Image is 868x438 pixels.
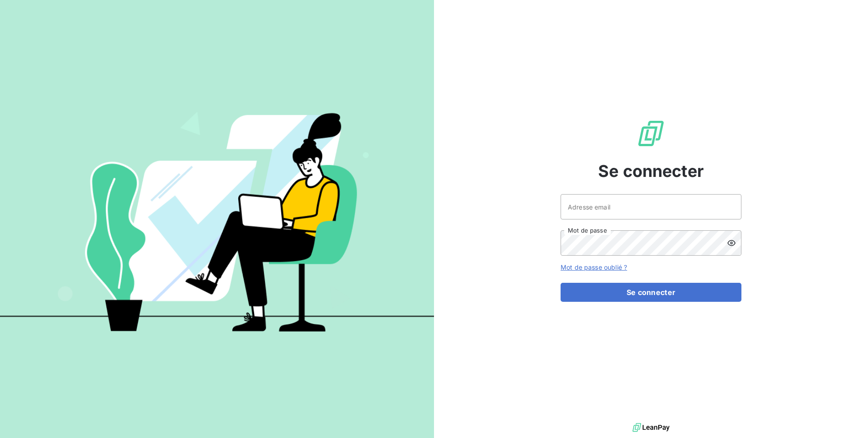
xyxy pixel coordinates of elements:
span: Se connecter [598,159,704,183]
input: placeholder [561,194,741,219]
button: Se connecter [561,283,741,302]
a: Mot de passe oublié ? [561,263,627,271]
img: Logo LeanPay [637,119,665,148]
img: logo [632,421,670,434]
